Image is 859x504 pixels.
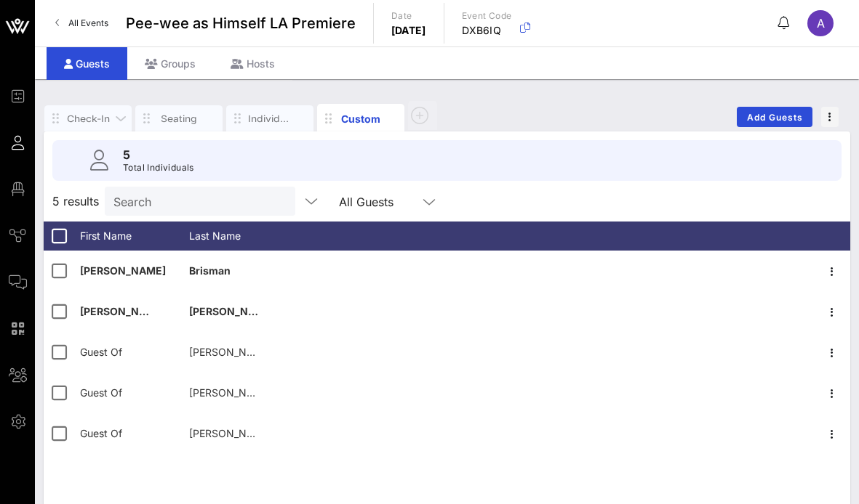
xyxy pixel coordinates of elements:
[123,146,194,163] p: 5
[189,221,298,251] div: Last Name
[126,12,356,34] span: Pee-wee as Himself LA Premiere
[52,192,99,210] span: 5 results
[339,195,393,208] div: All Guests
[80,305,166,317] span: [PERSON_NAME]
[80,386,122,399] span: Guest Of
[157,112,201,126] div: Seating
[189,346,273,358] span: [PERSON_NAME]
[737,107,812,127] button: Add Guests
[746,112,804,123] span: Add Guests
[189,264,231,277] span: Brisman
[127,47,213,80] div: Groups
[189,305,275,317] span: [PERSON_NAME]
[80,264,166,277] span: [PERSON_NAME]
[66,112,110,126] div: Check-In
[807,10,834,36] div: A
[189,427,273,439] span: [PERSON_NAME]
[391,23,426,38] p: [DATE]
[213,47,292,80] div: Hosts
[80,427,122,439] span: Guest Of
[339,111,383,126] div: Custom
[462,23,512,38] p: DXB6IQ
[817,16,825,31] span: A
[462,9,512,23] p: Event Code
[80,221,189,251] div: First Name
[47,12,117,35] a: All Events
[80,346,122,358] span: Guest Of
[248,112,292,126] div: Individuals
[189,386,273,399] span: [PERSON_NAME]
[123,160,194,175] p: Total Individuals
[391,9,426,23] p: Date
[330,187,447,216] div: All Guests
[47,47,127,80] div: Guests
[68,17,108,28] span: All Events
